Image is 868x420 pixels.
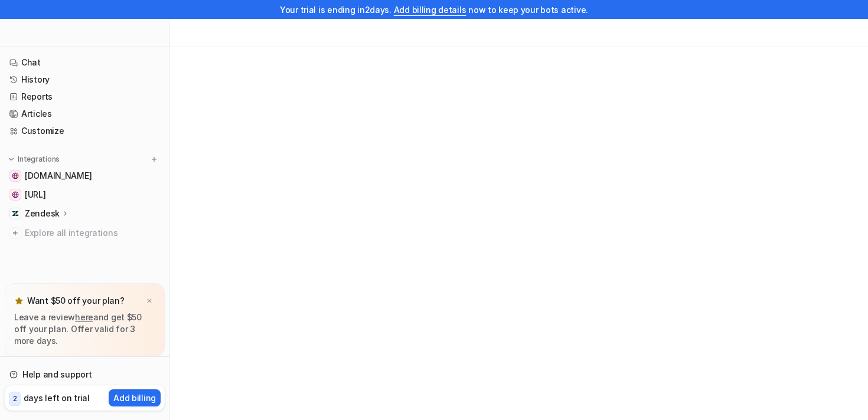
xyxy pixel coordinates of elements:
a: Reports [5,88,165,105]
img: explore all integrations [9,227,21,239]
span: [DOMAIN_NAME] [25,170,92,182]
img: star [14,296,24,306]
p: Integrations [18,155,60,164]
img: x [146,297,153,305]
button: Add billing [109,389,161,406]
a: Add billing details [394,5,466,15]
p: Add billing [113,392,156,404]
a: dashboard.eesel.ai[URL] [5,186,165,203]
p: Want $50 off your plan? [27,295,125,307]
img: menu_add.svg [150,155,158,163]
img: Zendesk [12,210,19,217]
p: days left on trial [24,392,90,404]
a: Chat [5,54,165,71]
p: Leave a review and get $50 off your plan. Offer valid for 3 more days. [14,311,155,347]
img: expand menu [7,155,15,163]
img: dashboard.eesel.ai [12,191,19,198]
span: [URL] [25,189,46,201]
a: Articles [5,106,165,122]
a: Help and support [5,366,165,383]
a: Customize [5,123,165,139]
a: help.luigisbox.com[DOMAIN_NAME] [5,168,165,184]
button: Integrations [5,153,63,165]
a: here [75,312,93,322]
p: 2 [13,393,17,404]
img: help.luigisbox.com [12,172,19,179]
a: Explore all integrations [5,225,165,241]
p: Zendesk [25,208,60,219]
a: History [5,71,165,88]
span: Explore all integrations [25,224,160,242]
